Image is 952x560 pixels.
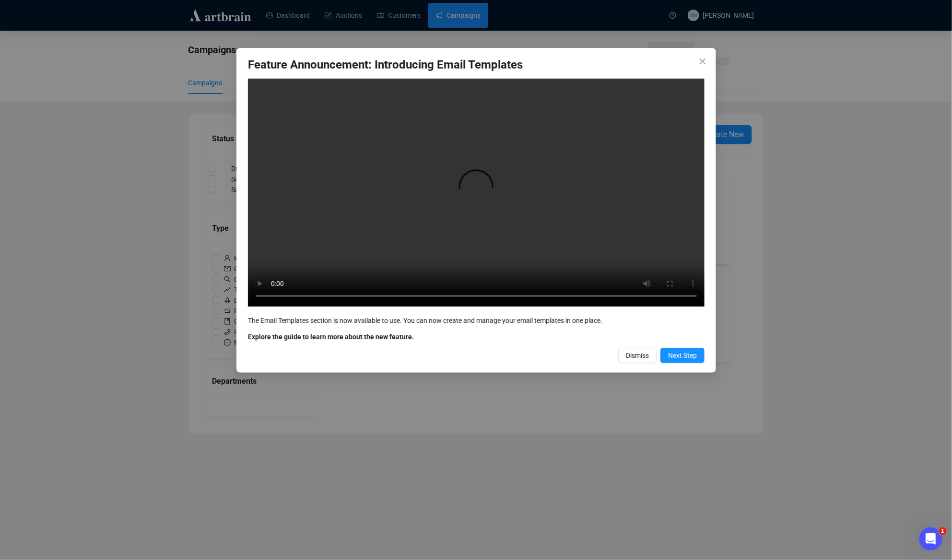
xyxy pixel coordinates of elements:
[660,348,705,363] button: Next Step
[919,527,942,550] iframe: Intercom live chat
[626,350,649,361] span: Dismiss
[695,54,710,69] button: Close
[248,315,705,326] div: The Email Templates section is now available to use. You can now create and manage your email tem...
[699,57,706,65] span: close
[248,57,705,73] h3: Feature Announcement: Introducing Email Templates
[248,333,414,341] b: Explore the guide to learn more about the new feature.
[618,348,657,363] button: Dismiss
[668,350,697,361] span: Next Step
[939,527,947,535] span: 1
[248,79,705,307] video: Your browser does not support the video tag.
